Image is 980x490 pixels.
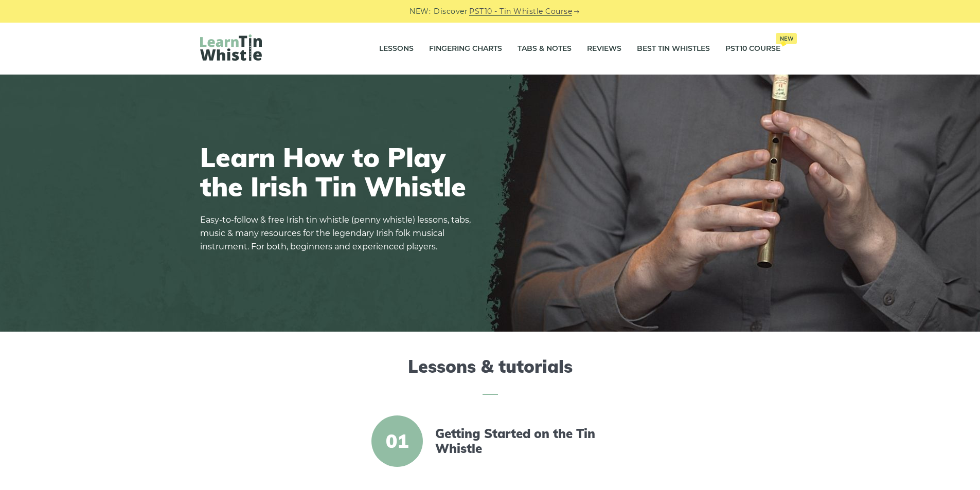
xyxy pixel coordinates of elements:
a: Best Tin Whistles [637,36,710,62]
a: Lessons [379,36,414,62]
a: Fingering Charts [429,36,502,62]
a: Getting Started on the Tin Whistle [435,426,612,456]
p: Easy-to-follow & free Irish tin whistle (penny whistle) lessons, tabs, music & many resources for... [200,213,478,253]
span: New [776,33,797,44]
h2: Lessons & tutorials [200,356,780,395]
a: Reviews [587,36,621,62]
a: PST10 CourseNew [725,36,780,62]
img: LearnTinWhistle.com [200,34,262,61]
a: Tabs & Notes [518,36,572,62]
span: 01 [371,415,423,467]
h1: Learn How to Play the Irish Tin Whistle [200,142,478,201]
